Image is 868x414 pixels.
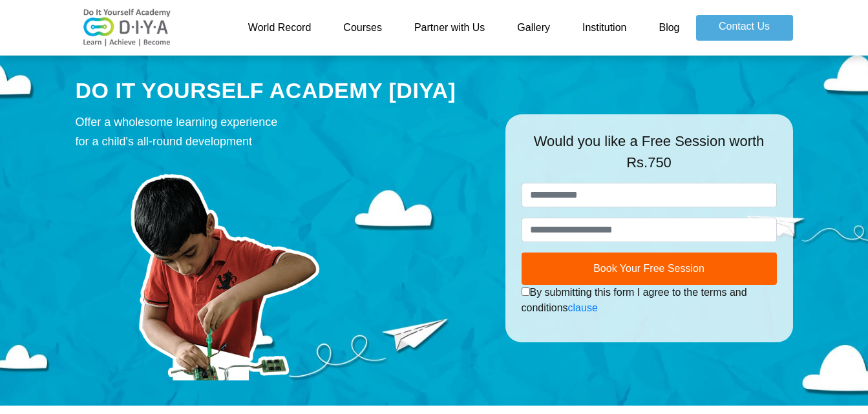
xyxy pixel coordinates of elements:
div: Would you like a Free Session worth Rs.750 [522,130,777,183]
a: Gallery [501,15,566,41]
img: course-prod.png [76,158,373,380]
a: clause [568,302,598,313]
button: Book Your Free Session [522,253,777,285]
span: Book Your Free Session [593,263,704,274]
a: World Record [232,15,328,41]
div: DO IT YOURSELF ACADEMY [DIYA] [76,76,486,107]
a: Blog [642,15,695,41]
a: Partner with Us [398,15,501,41]
div: Offer a wholesome learning experience for a child's all-round development [76,112,486,151]
a: Contact Us [696,15,793,41]
a: Courses [327,15,398,41]
img: logo-v2.png [76,8,179,47]
a: Institution [566,15,642,41]
div: By submitting this form I agree to the terms and conditions [522,285,777,316]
